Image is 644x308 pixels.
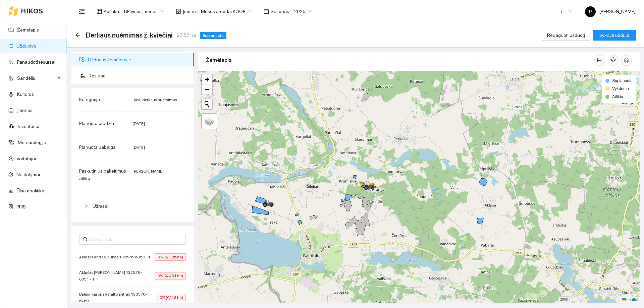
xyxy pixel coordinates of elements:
[271,8,290,15] span: Sezonas :
[201,6,252,16] span: Mūšos aruodai KOOP
[202,84,212,95] a: Zoom out
[79,198,186,214] div: Užrašai
[183,8,197,15] span: Įmonė :
[17,27,39,33] a: Žemėlapis
[585,9,636,14] span: [PERSON_NAME]
[594,55,605,66] button: column-width
[85,204,89,208] span: right
[205,85,209,94] span: −
[202,74,212,84] a: Zoom in
[79,168,126,181] span: Paskutinius pakeitimus atliko
[176,9,181,14] span: shop
[294,6,312,16] span: 2025
[155,272,186,280] span: 0% (0/4.31 ha)
[75,33,80,38] div: Atgal
[79,8,85,14] span: menu-fold
[16,172,40,177] a: Nustatymai
[542,30,590,41] button: Redaguoti užduotį
[598,32,631,39] span: Įvykdyti užduotį
[547,32,585,39] span: Redaguoti užduotį
[17,59,55,65] a: Panaudoti resursai
[79,254,154,260] span: Aklušės antras laukas 130576-6356 - 1
[157,294,186,301] span: 0% (0/1.3 ha)
[18,124,41,129] a: Inventorius
[86,30,173,41] span: Derliaus nuėmimas ž. kviečiai
[16,43,36,49] a: Užduotys
[202,99,212,109] button: Initiate a new search
[89,69,189,82] span: Resursai
[612,95,623,99] span: Atlikta
[97,9,102,14] span: layout
[104,8,120,15] span: Aplinka :
[132,98,177,102] span: Javų derliaus nuėmimas
[17,91,34,97] a: Kultūros
[79,144,116,150] span: Planuota pabaiga
[561,6,572,16] span: LT
[93,203,108,209] span: Užrašai
[16,188,44,193] a: Ūkio analitika
[205,75,209,83] span: +
[595,58,605,63] span: column-width
[16,156,36,161] a: Vartotojai
[79,269,155,283] span: Aklušės [PERSON_NAME] 132576-0051 - 1
[88,53,189,66] span: Užduotis žemėlapyje
[589,6,592,17] span: R
[89,236,182,243] input: Ieškoti lauko
[16,204,26,209] a: PPIS
[542,33,590,38] a: Redaguoti užduotį
[202,114,217,129] a: Layers
[132,145,145,150] span: [DATE]
[17,71,55,85] span: Sandėlis
[79,121,114,126] span: Planuota pradžia
[124,6,164,16] span: BP visos įmonės
[622,297,638,302] a: Leaflet
[612,78,633,83] span: Suplanuota
[75,5,89,18] button: menu-fold
[593,30,636,41] button: Įvykdyti užduotį
[17,108,33,113] a: Įmonės
[75,33,80,38] span: arrow-left
[155,253,186,261] span: 0% (0/3.26 ha)
[206,51,594,70] div: Žemėlapis
[200,32,226,39] span: Suplanuota
[612,86,629,91] span: Vykdoma
[83,237,88,242] span: search
[264,9,269,14] span: calendar
[132,169,164,174] span: [PERSON_NAME]
[79,97,100,102] span: Kategorija
[18,140,46,145] a: Meteorologija
[79,291,157,304] span: Balininkai prie asfalto antras 130570-6769 - 1
[177,32,196,39] span: 27.57 ha
[132,121,145,126] span: [DATE]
